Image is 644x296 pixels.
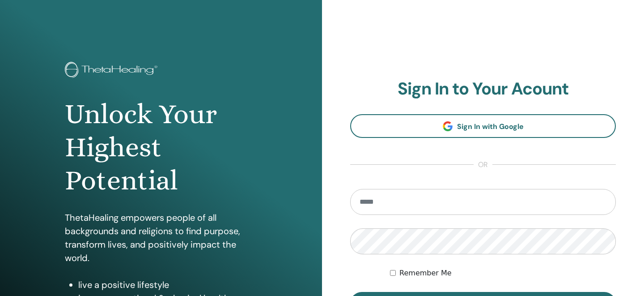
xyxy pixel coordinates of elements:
span: or [474,159,492,170]
p: ThetaHealing empowers people of all backgrounds and religions to find purpose, transform lives, a... [65,211,257,265]
h1: Unlock Your Highest Potential [65,98,257,197]
label: Remember Me [399,268,452,279]
h2: Sign In to Your Acount [350,79,616,99]
li: live a positive lifestyle [78,278,257,292]
a: Sign In with Google [350,114,616,138]
span: Sign In with Google [457,122,524,131]
div: Keep me authenticated indefinitely or until I manually logout [390,268,616,279]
